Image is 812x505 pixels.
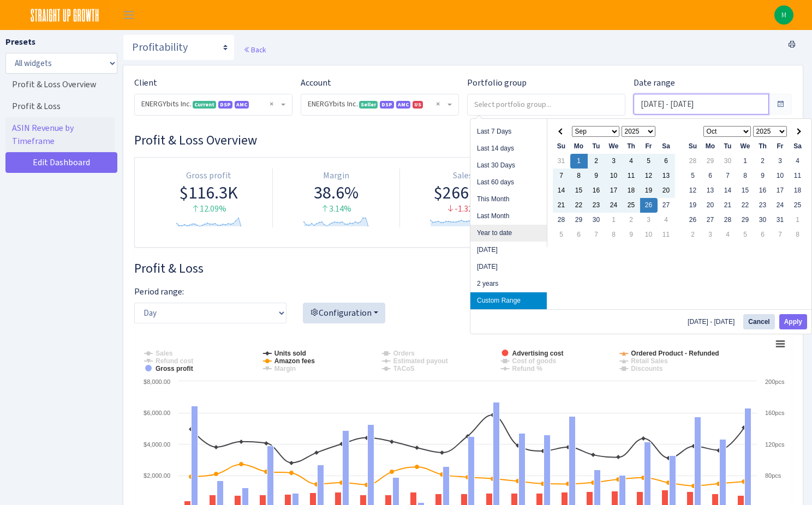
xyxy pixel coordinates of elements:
td: 8 [605,227,623,242]
li: This Month [470,191,547,208]
li: Custom Range [470,292,547,309]
span: AMC [396,101,410,109]
td: 28 [684,154,702,169]
td: 1 [789,213,807,227]
th: Tu [719,139,737,154]
span: ENERGYbits Inc. <span class="badge badge-success">Seller</span><span class="badge badge-primary">... [301,94,458,115]
td: 23 [588,198,605,213]
li: [DATE] [470,258,547,275]
tspan: Retail Sales [631,357,668,365]
td: 30 [719,154,737,169]
th: Mo [570,139,588,154]
div: Sales [404,170,522,182]
tspan: Sales [156,350,173,357]
div: Margin [277,170,395,182]
span: DSP [380,101,394,109]
text: $6,000.00 [144,410,170,416]
td: 11 [623,169,640,183]
td: 12 [684,183,702,198]
label: Date range [634,76,675,89]
td: 28 [553,213,570,227]
td: 30 [588,213,605,227]
label: Client [134,76,157,89]
td: 24 [605,198,623,213]
h3: Widget #30 [134,133,792,148]
h3: Widget #28 [134,261,792,276]
td: 23 [754,198,772,213]
span: Seller [359,101,378,109]
th: Fr [772,139,789,154]
td: 29 [702,154,719,169]
label: Period range: [134,285,184,298]
td: 29 [570,213,588,227]
td: 9 [588,169,605,183]
td: 10 [605,169,623,183]
td: 4 [789,154,807,169]
td: 31 [553,154,570,169]
span: Current [193,101,216,109]
td: 27 [658,198,675,213]
td: 5 [684,169,702,183]
div: $266.7K [404,182,522,203]
td: 28 [719,213,737,227]
text: 120pcs [765,441,785,448]
td: 3 [640,213,658,227]
div: -1.32% [404,203,522,215]
th: We [605,139,623,154]
text: $2,000.00 [144,472,170,479]
a: Profit & Loss [5,95,115,117]
td: 22 [737,198,754,213]
td: 19 [684,198,702,213]
th: Su [553,139,570,154]
div: 12.09% [150,203,268,215]
td: 6 [702,169,719,183]
li: [DATE] [470,242,547,258]
td: 20 [702,198,719,213]
span: ENERGYbits Inc. <span class="badge badge-success">Current</span><span class="badge badge-primary"... [141,99,279,110]
td: 1 [570,154,588,169]
button: Toggle navigation [115,6,142,24]
tspan: Gross profit [156,365,193,372]
td: 21 [553,198,570,213]
tspan: Ordered Product - Refunded [631,350,719,357]
td: 15 [737,183,754,198]
label: Account [301,76,331,89]
td: 20 [658,183,675,198]
span: US [413,101,423,109]
td: 13 [658,169,675,183]
label: Presets [5,35,35,49]
td: 2 [588,154,605,169]
td: 9 [754,169,772,183]
td: 4 [658,213,675,227]
td: 10 [772,169,789,183]
tspan: Refund cost [156,357,193,365]
img: Michael Sette [774,5,793,25]
tspan: Advertising cost [512,350,563,357]
a: Edit Dashboard [5,152,117,173]
li: Last 30 Days [470,157,547,174]
th: Su [684,139,702,154]
tspan: Orders [393,350,415,357]
td: 11 [789,169,807,183]
text: 200pcs [765,378,785,385]
td: 17 [772,183,789,198]
text: $8,000.00 [144,378,170,385]
td: 7 [553,169,570,183]
td: 10 [640,227,658,242]
td: 4 [719,227,737,242]
th: Th [623,139,640,154]
td: 15 [570,183,588,198]
label: Portfolio group [467,76,527,89]
tspan: Refund % [512,365,542,372]
td: 1 [605,213,623,227]
td: 14 [553,183,570,198]
td: 22 [570,198,588,213]
td: 12 [640,169,658,183]
text: 160pcs [765,410,785,416]
td: 27 [702,213,719,227]
td: 1 [737,154,754,169]
td: 31 [772,213,789,227]
span: ENERGYbits Inc. <span class="badge badge-success">Current</span><span class="badge badge-primary"... [135,94,292,115]
td: 6 [570,227,588,242]
text: 80pcs [765,472,781,479]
